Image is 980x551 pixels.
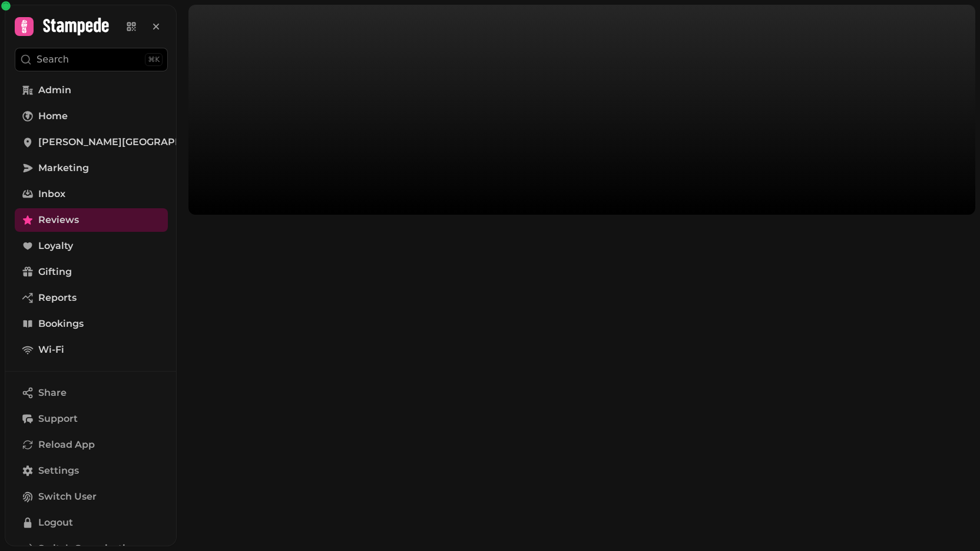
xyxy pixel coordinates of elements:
[38,412,78,426] span: Support
[15,208,168,232] a: Reviews
[38,213,79,227] span: Reviews
[38,516,73,530] span: Logout
[38,161,89,175] span: Marketing
[38,438,95,452] span: Reload App
[38,135,227,149] span: [PERSON_NAME][GEOGRAPHIC_DATA]
[38,317,84,331] span: Bookings
[15,511,168,534] button: Logout
[15,48,168,71] button: Search⌘K
[15,286,168,310] a: Reports
[15,459,168,483] a: Settings
[15,381,168,405] button: Share
[15,104,168,128] a: Home
[15,433,168,457] button: Reload App
[15,312,168,336] a: Bookings
[15,156,168,180] a: Marketing
[15,130,168,154] a: [PERSON_NAME][GEOGRAPHIC_DATA]
[38,187,65,201] span: Inbox
[38,343,64,357] span: Wi-Fi
[15,485,168,509] button: Switch User
[38,109,68,123] span: Home
[15,78,168,102] a: Admin
[145,53,163,66] div: ⌘K
[38,265,72,279] span: Gifting
[15,182,168,206] a: Inbox
[38,386,67,400] span: Share
[38,464,79,478] span: Settings
[38,490,97,504] span: Switch User
[15,407,168,431] button: Support
[15,338,168,362] a: Wi-Fi
[15,260,168,284] a: Gifting
[38,239,73,253] span: Loyalty
[38,291,77,305] span: Reports
[15,234,168,258] a: Loyalty
[38,83,71,97] span: Admin
[37,53,69,67] p: Search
